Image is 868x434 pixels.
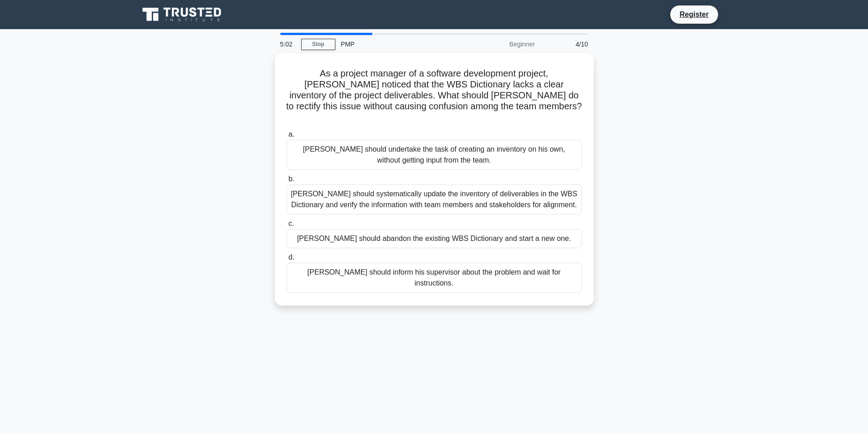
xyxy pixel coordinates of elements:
div: [PERSON_NAME] should undertake the task of creating an inventory on his own, without getting inpu... [287,140,582,170]
a: Register [674,9,714,20]
span: c. [288,220,294,227]
div: [PERSON_NAME] should abandon the existing WBS Dictionary and start a new one. [287,229,582,248]
h5: As a project manager of a software development project, [PERSON_NAME] noticed that the WBS Dictio... [286,68,583,123]
div: PMP [335,35,461,53]
div: [PERSON_NAME] should inform his supervisor about the problem and wait for instructions. [287,263,582,293]
span: a. [288,130,294,138]
div: Beginner [461,35,540,53]
div: 4/10 [540,35,594,53]
span: b. [288,175,294,183]
a: Stop [301,39,335,50]
span: d. [288,253,294,261]
div: 5:02 [275,35,301,53]
div: [PERSON_NAME] should systematically update the inventory of deliverables in the WBS Dictionary an... [287,184,582,214]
